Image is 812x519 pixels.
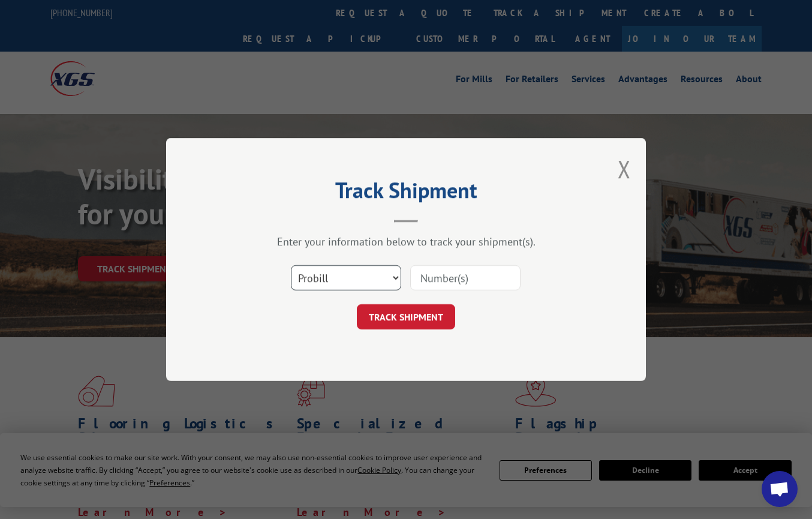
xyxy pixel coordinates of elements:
div: Enter your information below to track your shipment(s). [226,235,586,248]
button: TRACK SHIPMENT [357,304,455,329]
div: Open chat [762,471,798,507]
button: Close modal [618,153,631,185]
input: Number(s) [410,265,521,290]
h2: Track Shipment [226,182,586,205]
